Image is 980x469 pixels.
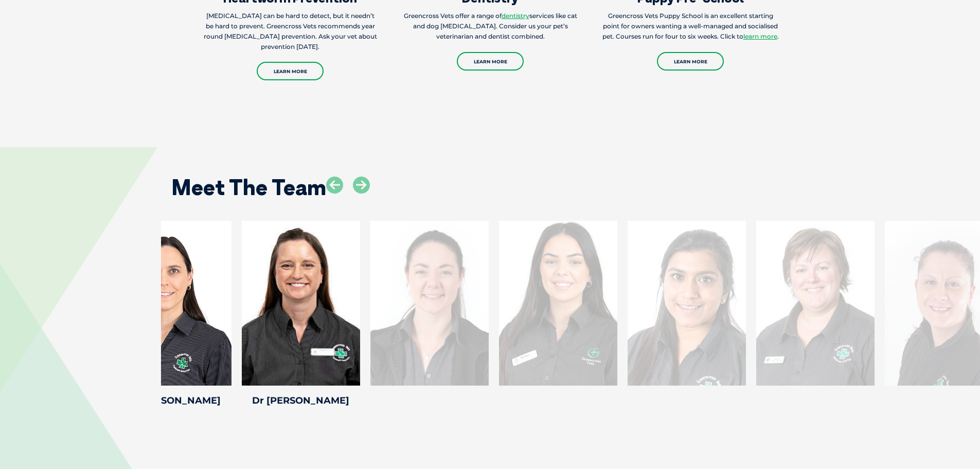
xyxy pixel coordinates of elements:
a: learn more [743,32,777,40]
a: dentistry [502,12,529,20]
p: Greencross Vets offer a range of services like cat and dog [MEDICAL_DATA]. Consider us your pet’s... [402,11,579,42]
h2: Meet The Team [171,177,326,198]
h4: Dr [PERSON_NAME] [113,396,231,405]
h4: Dr [PERSON_NAME] [242,396,360,405]
p: [MEDICAL_DATA] can be hard to detect, but it needn’t be hard to prevent. Greencross Vets recommen... [202,11,379,52]
a: Learn More [457,52,524,71]
p: Greencross Vets Puppy School is an excellent starting point for owners wanting a well-managed and... [602,11,779,42]
a: Learn More [257,62,324,80]
a: Learn More [657,52,724,71]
